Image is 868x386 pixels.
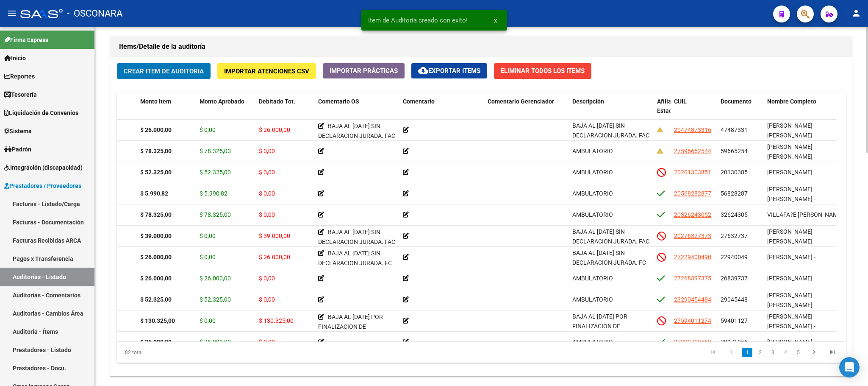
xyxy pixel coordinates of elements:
span: Eliminar Todos los Items [501,67,585,75]
datatable-header-cell: Debitado Tot. [255,92,315,130]
a: 3 [768,348,778,357]
span: BAJA AL [DATE] SIN DECLARACION JURADA. FC 30-28158. [572,249,646,276]
span: BAJA AL [DATE] SIN DECLARACION JURADA. FC 30-28158. [318,250,392,276]
span: 27594011274 [674,317,711,324]
span: $ 0,00 [200,232,216,239]
span: $ 78.325,00 [200,211,231,218]
span: x [494,17,497,24]
datatable-header-cell: Documento [717,92,764,130]
a: go to first page [705,348,721,357]
a: 2 [755,348,765,357]
span: AMBULATORIO [572,148,613,154]
span: $ 78.325,00 [200,148,231,154]
span: $ 5.990,82 [200,190,227,197]
datatable-header-cell: Monto Item [137,92,196,130]
span: 20326243052 [674,211,711,218]
a: go to last page [824,348,840,357]
li: page 3 [766,345,779,360]
span: $ 0,00 [200,254,216,260]
span: 32624305 [721,211,748,218]
span: [PERSON_NAME] [767,338,813,345]
a: 5 [793,348,803,357]
datatable-header-cell: Afiliado Estado [654,92,671,130]
span: [PERSON_NAME] [PERSON_NAME] [767,228,813,245]
span: 47487331 [721,126,748,133]
span: BAJA AL [DATE] SIN DECLARACION JURADA. FAC 30-28158. [572,228,649,255]
span: [PERSON_NAME] [PERSON_NAME] [767,122,813,139]
span: 22940049 [721,254,748,260]
span: [PERSON_NAME] [PERSON_NAME] - [767,313,815,330]
span: Comentario [403,98,435,105]
span: [PERSON_NAME] [767,169,813,176]
span: Liquidación de Convenios [4,108,78,117]
span: Inicio [4,53,26,63]
span: 29045448 [721,296,748,303]
span: Monto Aprobado [200,98,244,105]
a: go to previous page [724,348,740,357]
li: page 5 [792,345,804,360]
span: Importar Prácticas [330,67,398,75]
span: Comentario OS [318,98,359,105]
strong: $ 52.325,00 [140,169,172,176]
div: Open Intercom Messenger [839,357,860,378]
span: [PERSON_NAME] - [767,254,815,260]
span: $ 26.000,00 [259,254,290,260]
span: Exportar Items [418,67,480,75]
span: Descripción [572,98,604,105]
span: 27229400490 [674,254,711,260]
button: x [487,13,504,28]
div: 82 total [117,342,261,363]
strong: $ 26.000,00 [140,275,172,282]
mat-icon: person [851,8,861,18]
span: Padrón [4,145,31,154]
span: $ 0,00 [200,126,216,133]
strong: $ 78.325,00 [140,148,172,154]
span: Integración (discapacidad) [4,163,83,172]
span: $ 52.325,00 [200,169,231,176]
strong: $ 26.000,00 [140,338,172,345]
span: 26839737 [721,275,748,282]
button: Exportar Items [411,63,487,78]
span: Afiliado Estado [657,98,678,115]
span: Sistema [4,126,32,136]
span: Debitado Tot. [259,98,295,105]
span: Importar Atenciones CSV [224,67,309,75]
li: page 1 [741,345,754,360]
datatable-header-cell: CUIL [671,92,717,130]
datatable-header-cell: Monto Aprobado [196,92,255,130]
strong: $ 5.990,82 [140,190,168,197]
span: [PERSON_NAME] [PERSON_NAME] [767,292,813,308]
span: $ 130.325,00 [259,317,294,324]
span: 20201303851 [674,169,711,176]
li: page 2 [754,345,766,360]
span: Documento [721,98,752,105]
button: Importar Atenciones CSV [217,63,316,79]
span: [PERSON_NAME] [PERSON_NAME] [767,143,813,160]
span: 20276327373 [674,232,711,239]
span: Nombre Completo [767,98,816,105]
datatable-header-cell: Nombre Completo [764,92,849,130]
span: 20568282877 [674,190,711,197]
datatable-header-cell: Comentario OS [315,92,399,130]
datatable-header-cell: Descripción [569,92,654,130]
span: $ 0,00 [259,190,275,197]
span: BAJA AL [DATE] SIN DECLARACION JURADA. FAC 30-28158. [572,122,649,148]
span: 59665254 [721,148,748,154]
button: Importar Prácticas [323,63,405,78]
span: Comentario Gerenciador [488,98,554,105]
span: Crear Item de Auditoria [124,67,204,75]
span: BAJA AL [DATE] SIN DECLARACION JURADA. FAC 30-28158. [318,229,395,255]
span: AMBULATORIO [572,296,613,303]
span: - OSCONARA [67,4,122,23]
span: AMBULATORIO [572,169,613,176]
span: 56828287 [721,190,748,197]
span: [PERSON_NAME] [767,275,813,282]
span: $ 26.000,00 [200,338,231,345]
button: Eliminar Todos los Items [494,63,591,79]
span: $ 0,00 [259,148,275,154]
strong: $ 39.000,00 [140,232,172,239]
a: go to next page [806,348,822,357]
span: $ 0,00 [200,317,216,324]
span: [PERSON_NAME] [PERSON_NAME] - [767,186,815,202]
span: $ 26.000,00 [259,126,290,133]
